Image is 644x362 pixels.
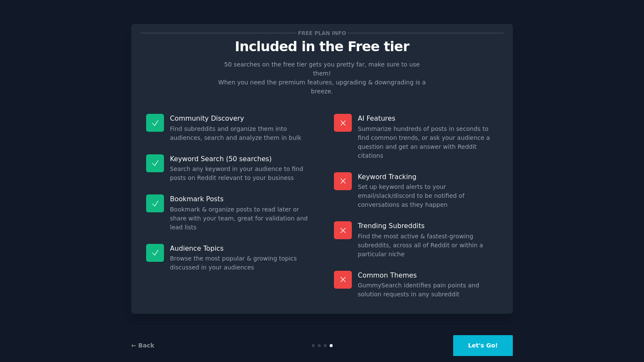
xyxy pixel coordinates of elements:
[453,335,513,356] button: Let's Go!
[358,182,498,209] dd: Set up keyword alerts to your email/slack/discord to be notified of conversations as they happen
[170,194,310,203] p: Bookmark Posts
[358,271,498,280] p: Common Themes
[358,232,498,259] dd: Find the most active & fastest-growing subreddits, across all of Reddit or within a particular niche
[358,172,498,181] p: Keyword Tracking
[131,342,154,349] a: ← Back
[170,254,310,272] dd: Browse the most popular & growing topics discussed in your audiences
[358,221,498,230] p: Trending Subreddits
[170,125,310,142] dd: Find subreddits and organize them into audiences, search and analyze them in bulk
[170,244,310,253] p: Audience Topics
[358,114,498,123] p: AI Features
[170,114,310,123] p: Community Discovery
[170,205,310,232] dd: Bookmark & organize posts to read later or share with your team, great for validation and lead lists
[215,60,429,96] p: 50 searches on the free tier gets you pretty far, make sure to use them! When you need the premiu...
[170,154,310,163] p: Keyword Search (50 searches)
[170,165,310,182] dd: Search any keyword in your audience to find posts on Reddit relevant to your business
[358,281,498,299] dd: GummySearch identifies pain points and solution requests in any subreddit
[358,125,498,160] dd: Summarize hundreds of posts in seconds to find common trends, or ask your audience a question and...
[296,29,348,38] span: Free plan info
[140,39,504,54] p: Included in the Free tier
